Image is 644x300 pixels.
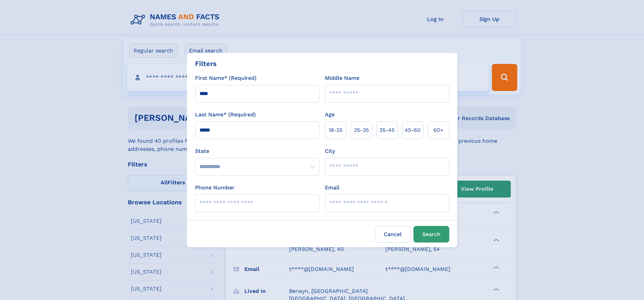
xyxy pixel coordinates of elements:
[195,59,217,69] div: Filters
[433,126,444,134] span: 60+
[325,147,335,155] label: City
[379,126,395,134] span: 35‑45
[195,147,319,155] label: State
[325,184,339,192] label: Email
[329,126,342,134] span: 18‑25
[195,74,257,82] label: First Name* (Required)
[195,184,235,192] label: Phone Number
[413,226,449,243] button: Search
[405,126,421,134] span: 45‑60
[325,111,335,119] label: Age
[354,126,369,134] span: 25‑35
[195,111,256,119] label: Last Name* (Required)
[325,74,359,82] label: Middle Name
[375,226,411,243] label: Cancel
